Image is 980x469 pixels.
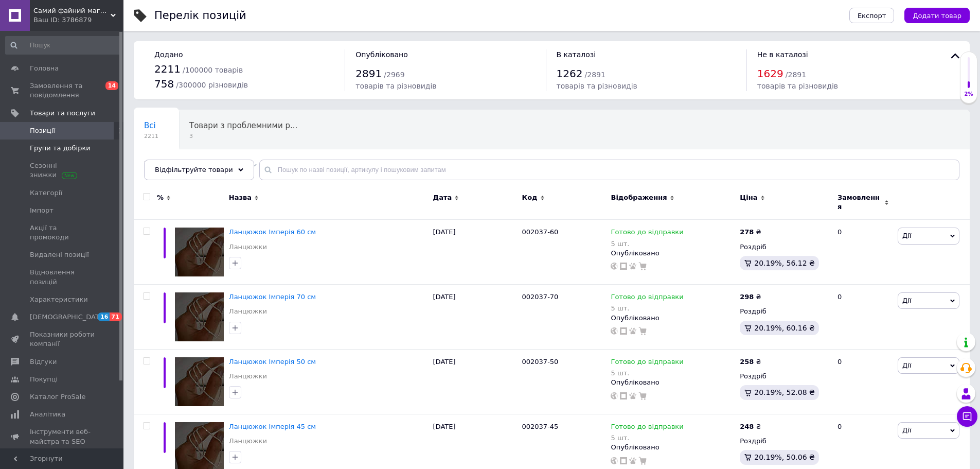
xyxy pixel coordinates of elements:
[259,160,959,180] input: Пошук по назві позиції, артикулу і пошуковим запитам
[754,259,815,267] span: 20.19%, 56.12 ₴
[849,8,895,23] button: Експорт
[740,242,829,252] div: Роздріб
[189,132,297,140] span: 3
[740,423,754,430] b: 248
[154,10,246,21] div: Перелік позицій
[757,50,808,59] span: Не в каталозі
[557,50,596,59] span: В каталозі
[30,427,95,446] span: Інструменти веб-майстра та SEO
[585,71,605,79] span: / 2891
[902,232,911,239] span: Дії
[611,228,683,239] span: Готово до відправки
[740,307,829,316] div: Роздріб
[740,358,754,366] b: 258
[858,12,886,20] span: Експорт
[960,91,977,98] div: 2%
[740,228,761,237] div: ₴
[611,314,735,323] div: Опубліковано
[229,358,316,366] a: Ланцюжок Імперія 50 см
[229,228,316,236] a: Ланцюжок Імперія 60 см
[175,292,224,341] img: Цепочка Империя 70 см
[740,357,761,367] div: ₴
[144,121,156,130] span: Всі
[786,71,806,79] span: / 2891
[30,375,58,384] span: Покупці
[229,242,267,252] a: Ланцюжки
[754,453,815,461] span: 20.19%, 50.06 ₴
[522,293,559,301] span: 002037-70
[30,188,62,198] span: Категорії
[154,78,174,90] span: 758
[433,193,452,202] span: Дата
[611,369,683,377] div: 5 шт.
[757,67,783,80] span: 1629
[229,193,252,202] span: Назва
[740,292,761,302] div: ₴
[30,250,89,259] span: Видалені позиції
[157,193,164,202] span: %
[30,206,54,215] span: Імпорт
[611,378,735,387] div: Опубліковано
[522,228,559,236] span: 002037-60
[179,110,318,149] div: Товари з проблемними різновидами
[754,388,815,396] span: 20.19%, 52.08 ₴
[175,228,224,276] img: Цепочка Империя 60 см
[611,249,735,258] div: Опубліковано
[229,437,267,446] a: Ланцюжки
[957,406,977,427] button: Чат з покупцем
[229,423,316,430] a: Ланцюжок Імперія 45 см
[98,312,110,321] span: 16
[754,324,815,332] span: 20.19%, 60.16 ₴
[611,293,683,304] span: Готово до відправки
[30,312,106,322] span: [DEMOGRAPHIC_DATA]
[144,160,247,169] span: Не заповнені рекоменд...
[522,193,538,202] span: Код
[144,132,158,140] span: 2211
[904,8,970,23] button: Додати товар
[154,50,183,59] span: Додано
[30,410,65,419] span: Аналітика
[902,297,911,304] span: Дії
[611,423,683,433] span: Готово до відправки
[611,434,683,442] div: 5 шт.
[30,64,59,73] span: Головна
[522,423,559,430] span: 002037-45
[557,67,583,80] span: 1262
[33,15,123,25] div: Ваш ID: 3786879
[740,372,829,381] div: Роздріб
[30,126,55,135] span: Позиції
[355,50,408,59] span: Опубліковано
[522,358,559,366] span: 002037-50
[229,372,267,381] a: Ланцюжки
[740,193,757,202] span: Ціна
[110,312,121,321] span: 71
[229,307,267,316] a: Ланцюжки
[229,293,316,301] a: Ланцюжок Імперія 70 см
[611,304,683,312] div: 5 шт.
[30,295,88,304] span: Характеристики
[431,220,520,285] div: [DATE]
[175,357,224,406] img: Цепочка Империя 50 см
[431,285,520,350] div: [DATE]
[740,422,761,431] div: ₴
[913,12,961,20] span: Додати товар
[831,285,895,350] div: 0
[838,193,882,212] span: Замовлення
[611,443,735,452] div: Опубліковано
[355,82,436,90] span: товарів та різновидів
[740,293,754,301] b: 298
[740,228,754,236] b: 278
[831,350,895,414] div: 0
[757,82,838,90] span: товарів та різновидів
[30,161,95,180] span: Сезонні знижки
[30,223,95,242] span: Акції та промокоди
[30,268,95,286] span: Відновлення позицій
[5,36,121,55] input: Пошук
[189,121,297,130] span: Товари з проблемними р...
[30,392,85,402] span: Каталог ProSale
[902,361,911,369] span: Дії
